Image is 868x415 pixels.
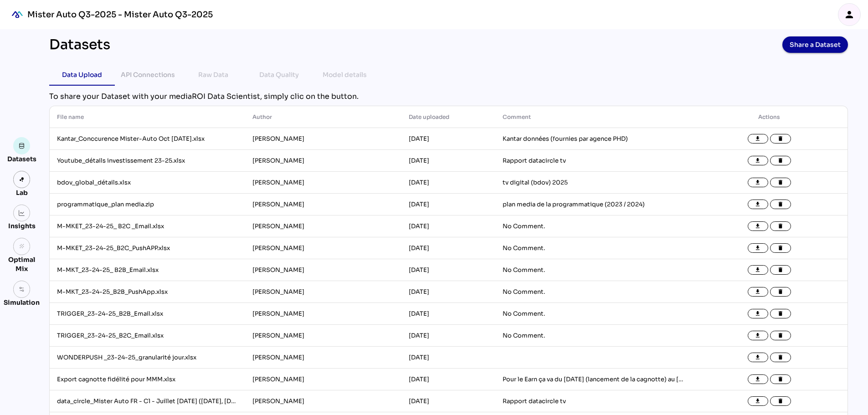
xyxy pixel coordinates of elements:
[755,311,761,317] i: file_download
[777,289,784,295] i: delete
[777,311,784,317] i: delete
[50,347,245,369] td: WONDERPUSH _23-24-25_granularité jour.xlsx
[401,390,495,412] td: [DATE]
[12,188,32,197] div: Lab
[245,281,401,303] td: [PERSON_NAME]
[19,143,25,149] img: data.svg
[401,172,495,194] td: [DATE]
[790,38,841,51] span: Share a Dataset
[323,69,367,80] div: Model details
[755,158,761,164] i: file_download
[401,303,495,325] td: [DATE]
[495,281,691,303] td: No Comment.
[495,303,691,325] td: No Comment.
[401,215,495,237] td: [DATE]
[495,369,691,390] td: Pour le Earn ça va du [DATE] (lancement de la cagnotte) au [DATE] (fin du cashback). Pour le Burn...
[777,136,784,142] i: delete
[755,223,761,230] i: file_download
[245,106,401,128] th: Author
[495,194,691,215] td: plan media de la programmatique (2023 / 2024)
[495,325,691,347] td: No Comment.
[50,325,245,347] td: TRIGGER_23-24-25_B2C_Email.xlsx
[495,128,691,150] td: Kantar données (fournies par agence PHD)
[755,136,761,142] i: file_download
[245,390,401,412] td: [PERSON_NAME]
[7,154,36,164] div: Datasets
[755,201,761,208] i: file_download
[777,398,784,405] i: delete
[755,333,761,339] i: file_download
[401,150,495,172] td: [DATE]
[50,259,245,281] td: M-MKT_23-24-25_ B2B_Email.xlsx
[401,237,495,259] td: [DATE]
[777,223,784,230] i: delete
[121,69,175,80] div: API Connections
[245,215,401,237] td: [PERSON_NAME]
[401,347,495,369] td: [DATE]
[19,176,25,183] img: lab.svg
[782,36,848,53] button: Share a Dataset
[50,106,245,128] th: File name
[19,243,25,250] i: grain
[495,390,691,412] td: Rapport datacircle tv
[401,369,495,390] td: [DATE]
[401,128,495,150] td: [DATE]
[50,390,245,412] td: data_circle_Mister Auto FR - C1 - Juillet [DATE] ([DATE], [DATE]) Ensemble 35-59 ans - Attributio...
[777,267,784,273] i: delete
[495,259,691,281] td: No Comment.
[401,259,495,281] td: [DATE]
[245,150,401,172] td: [PERSON_NAME]
[777,354,784,361] i: delete
[50,128,245,150] td: Kantar_Conccurence Mister-Auto Oct [DATE].xlsx
[401,194,495,215] td: [DATE]
[245,369,401,390] td: [PERSON_NAME]
[495,150,691,172] td: Rapport datacircle tv
[50,194,245,215] td: programmatique_plan media.zip
[8,221,36,231] div: Insights
[401,106,495,128] th: Date uploaded
[691,106,847,128] th: Actions
[755,354,761,361] i: file_download
[245,128,401,150] td: [PERSON_NAME]
[755,245,761,251] i: file_download
[245,347,401,369] td: [PERSON_NAME]
[50,281,245,303] td: M-MKT_23-24-25_B2B_PushApp.xlsx
[495,237,691,259] td: No Comment.
[4,255,40,273] div: Optimal Mix
[777,245,784,251] i: delete
[755,376,761,383] i: file_download
[245,237,401,259] td: [PERSON_NAME]
[245,194,401,215] td: [PERSON_NAME]
[401,281,495,303] td: [DATE]
[755,398,761,405] i: file_download
[49,91,848,102] div: To share your Dataset with your mediaROI Data Scientist, simply clic on the button.
[259,69,299,80] div: Data Quality
[50,150,245,172] td: Youtube_détails investissement 23-25.xlsx
[50,303,245,325] td: TRIGGER_23-24-25_B2B_Email.xlsx
[495,106,691,128] th: Comment
[245,303,401,325] td: [PERSON_NAME]
[777,201,784,208] i: delete
[245,259,401,281] td: [PERSON_NAME]
[495,215,691,237] td: No Comment.
[50,237,245,259] td: M-MKET_23-24-25_B2C_PushAPP.xlsx
[19,286,25,292] img: settings.svg
[50,215,245,237] td: M-MKET_23-24-25_ B2C _Email.xlsx
[50,369,245,390] td: Export cagnotte fidélité pour MMM.xlsx
[755,267,761,273] i: file_download
[62,69,102,80] div: Data Upload
[495,172,691,194] td: tv digital (bdov) 2025
[401,325,495,347] td: [DATE]
[50,172,245,194] td: bdov_global_détails.xlsx
[198,69,228,80] div: Raw Data
[7,5,27,25] div: mediaROI
[19,210,25,216] img: graph.svg
[4,298,40,307] div: Simulation
[755,289,761,295] i: file_download
[49,36,110,53] div: Datasets
[777,333,784,339] i: delete
[245,172,401,194] td: [PERSON_NAME]
[844,9,855,20] i: person
[245,325,401,347] td: [PERSON_NAME]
